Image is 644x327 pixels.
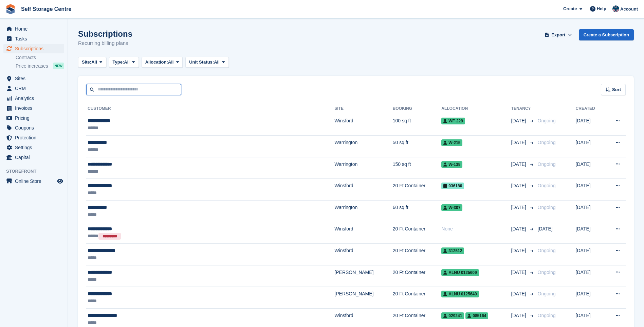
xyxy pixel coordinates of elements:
span: Online Store [15,176,56,186]
a: Self Storage Centre [18,3,74,15]
span: Home [15,24,56,34]
button: Unit Status: All [185,57,228,68]
a: menu [3,103,64,113]
a: menu [3,44,64,53]
span: Create [563,5,577,12]
span: All [214,59,220,66]
span: Ongoing [538,313,556,318]
td: [DATE] [576,265,605,287]
h1: Subscriptions [78,29,132,38]
span: All [91,59,97,66]
td: [DATE] [576,222,605,244]
td: Winsford [334,179,392,201]
th: Customer [86,103,334,114]
td: 20 Ft Container [393,265,442,287]
span: Sites [15,74,56,83]
td: [PERSON_NAME] [334,287,392,309]
td: Warrington [334,201,392,222]
td: 50 sq ft [393,136,442,157]
span: Ongoing [538,140,556,145]
span: Protection [15,133,56,142]
button: Export [544,29,573,40]
th: Site [334,103,392,114]
span: Ongoing [538,118,556,123]
span: Invoices [15,103,56,113]
span: [DATE] [538,226,553,231]
span: Allocation: [145,59,168,66]
span: Storefront [6,168,68,175]
span: Ongoing [538,248,556,253]
span: Ongoing [538,270,556,275]
span: W-307 [441,204,462,211]
span: 085164 [465,312,488,319]
a: menu [3,74,64,83]
td: [DATE] [576,201,605,222]
td: [DATE] [576,179,605,201]
span: ALNU 0125640 [441,291,479,297]
div: None [441,225,511,233]
a: menu [3,84,64,93]
td: [DATE] [576,157,605,179]
div: NEW [53,63,64,69]
span: [DATE] [511,290,528,297]
td: Winsford [334,244,392,265]
span: Ongoing [538,161,556,167]
span: Account [620,6,638,13]
span: [DATE] [511,269,528,276]
span: [DATE] [511,182,528,189]
span: Pricing [15,113,56,123]
a: menu [3,34,64,44]
a: Preview store [56,177,64,185]
span: Subscriptions [15,44,56,53]
span: Settings [15,143,56,152]
span: Site: [82,59,91,66]
span: ALNU 0125609 [441,269,479,276]
td: Winsford [334,114,392,136]
span: Unit Status: [189,59,214,66]
a: menu [3,176,64,186]
span: All [168,59,174,66]
span: Help [597,5,606,12]
th: Tenancy [511,103,535,114]
span: [DATE] [511,117,528,124]
span: [DATE] [511,204,528,211]
td: [DATE] [576,114,605,136]
span: [DATE] [511,139,528,146]
span: Analytics [15,93,56,103]
td: 60 sq ft [393,201,442,222]
td: [PERSON_NAME] [334,265,392,287]
span: Sort [612,86,621,93]
span: Ongoing [538,205,556,210]
span: [DATE] [511,312,528,319]
button: Allocation: All [142,57,183,68]
button: Site: All [78,57,106,68]
a: menu [3,133,64,142]
span: Capital [15,153,56,162]
span: Tasks [15,34,56,44]
p: Recurring billing plans [78,39,132,47]
td: 20 Ft Container [393,179,442,201]
td: [DATE] [576,287,605,309]
td: Warrington [334,136,392,157]
th: Allocation [441,103,511,114]
td: [DATE] [576,244,605,265]
a: menu [3,143,64,152]
td: 20 Ft Container [393,222,442,244]
a: menu [3,113,64,123]
span: All [124,59,130,66]
td: 20 Ft Container [393,244,442,265]
a: menu [3,93,64,103]
a: menu [3,24,64,34]
td: 100 sq ft [393,114,442,136]
td: Winsford [334,222,392,244]
img: Clair Cole [612,5,619,12]
span: Price increases [16,63,48,69]
span: [DATE] [511,225,528,233]
td: 20 Ft Container [393,287,442,309]
span: Coupons [15,123,56,133]
th: Created [576,103,605,114]
span: 036180 [441,183,464,189]
span: CRM [15,84,56,93]
td: 150 sq ft [393,157,442,179]
span: 312512 [441,247,464,254]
